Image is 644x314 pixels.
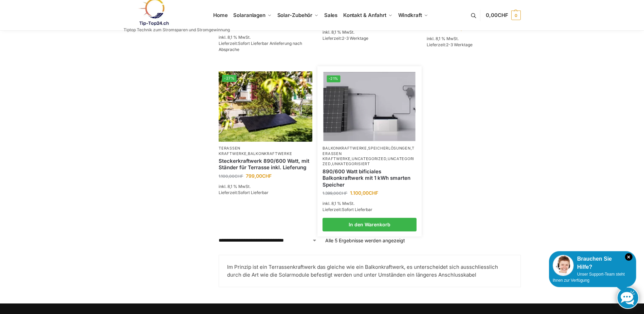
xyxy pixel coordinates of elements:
[486,12,508,18] span: 0,00
[219,237,317,244] select: Shop-Reihenfolge
[352,156,386,161] a: Uncategorized
[323,146,416,167] p: , , , , ,
[323,207,372,212] span: Lieferzeit:
[323,191,347,196] bdi: 1.399,00
[219,146,312,156] p: ,
[219,158,312,171] a: Steckerkraftwerk 890/600 Watt, mit Ständer für Terrasse inkl. Lieferung
[323,218,416,231] a: In den Warenkorb legen: „890/600 Watt bificiales Balkonkraftwerk mit 1 kWh smarten Speicher“
[498,12,508,18] span: CHF
[350,190,378,196] bdi: 1.100,00
[324,12,338,18] span: Sales
[323,146,367,151] a: Balkonkraftwerke
[339,191,347,196] span: CHF
[219,34,312,40] p: inkl. 8,1 % MwSt.
[427,42,473,47] span: Lieferzeit:
[219,174,243,179] bdi: 1.100,00
[219,184,312,190] p: inkl. 8,1 % MwSt.
[262,173,272,179] span: CHF
[323,29,416,35] p: inkl. 8,1 % MwSt.
[219,41,302,52] span: Lieferzeit:
[553,255,574,276] img: Customer service
[323,200,416,207] p: inkl. 8,1 % MwSt.
[219,71,312,142] img: Steckerkraftwerk 890/600 Watt, mit Ständer für Terrasse inkl. Lieferung
[219,71,312,142] a: -27%Steckerkraftwerk 890/600 Watt, mit Ständer für Terrasse inkl. Lieferung
[323,168,416,188] a: 890/600 Watt bificiales Balkonkraftwerk mit 1 kWh smarten Speicher
[323,146,415,161] a: Terassen Kraftwerke
[248,151,292,156] a: Balkonkraftwerke
[246,173,272,179] bdi: 799,00
[342,207,372,212] span: Sofort Lieferbar
[343,12,386,18] span: Kontakt & Anfahrt
[553,272,625,283] span: Unser Support-Team steht Ihnen zur Verfügung
[369,190,378,196] span: CHF
[219,41,302,52] span: Sofort Lieferbar Anlieferung nach Absprache
[332,161,370,166] a: Unkategorisiert
[324,72,416,141] a: -21%ASE 1000 Batteriespeicher
[511,11,521,20] span: 0
[124,28,230,32] p: Tiptop Technik zum Stromsparen und Stromgewinnung
[625,253,632,261] i: Schließen
[323,156,414,166] a: Uncategorized
[235,174,243,179] span: CHF
[233,12,265,18] span: Solaranlagen
[219,190,269,195] span: Lieferzeit:
[427,36,520,42] p: inkl. 8,1 % MwSt.
[398,12,422,18] span: Windkraft
[323,36,368,41] span: Lieferzeit:
[486,5,520,25] a: 0,00CHF 0
[324,72,416,141] img: ASE 1000 Batteriespeicher
[219,146,246,156] a: Terassen Kraftwerke
[342,36,368,41] span: 2-3 Werktage
[227,263,512,279] p: Im Prinzip ist ein Terrassenkraftwerk das gleiche wie ein Balkonkraftwerk, es unterscheidet sich ...
[446,42,473,47] span: 2-3 Werktage
[368,146,410,151] a: Speicherlösungen
[238,190,269,195] span: Sofort Lieferbar
[553,255,632,271] div: Brauchen Sie Hilfe?
[277,12,313,18] span: Solar-Zubehör
[325,237,405,244] p: Alle 5 Ergebnisse werden angezeigt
